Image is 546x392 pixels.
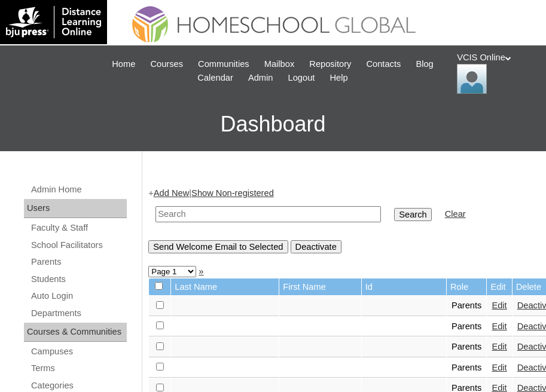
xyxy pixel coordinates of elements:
[30,220,127,235] a: Faculty & Staff
[30,344,127,359] a: Campuses
[144,57,189,71] a: Courses
[197,71,233,85] span: Calendar
[30,182,127,197] a: Admin Home
[191,188,274,198] a: Show Non-registered
[445,209,466,219] a: Clear
[366,57,401,71] span: Contacts
[30,361,127,376] a: Terms
[457,51,534,94] div: VCIS Online
[242,71,279,85] a: Admin
[447,358,487,378] td: Parents
[487,278,511,296] td: Edit
[30,238,127,253] a: School Facilitators
[447,337,487,357] td: Parents
[324,71,353,85] a: Help
[416,57,433,71] span: Blog
[410,57,439,71] a: Blog
[148,187,534,253] div: + |
[492,342,507,351] a: Edit
[6,6,101,38] img: logo-white.png
[155,206,381,222] input: Search
[148,240,288,253] input: Send Welcome Email to Selected
[330,71,347,85] span: Help
[457,64,487,94] img: VCIS Online Admin
[24,199,127,218] div: Users
[282,71,321,85] a: Logout
[6,97,540,151] h3: Dashboard
[30,306,127,321] a: Departments
[30,272,127,287] a: Students
[106,57,141,71] a: Home
[30,289,127,304] a: Auto Login
[447,317,487,337] td: Parents
[360,57,407,71] a: Contacts
[112,57,135,71] span: Home
[258,57,301,71] a: Mailbox
[264,57,295,71] span: Mailbox
[288,71,315,85] span: Logout
[492,301,507,310] a: Edit
[171,278,279,296] td: Last Name
[150,57,183,71] span: Courses
[198,57,249,71] span: Communities
[447,278,487,296] td: Role
[447,296,487,316] td: Parents
[303,57,357,71] a: Repository
[492,363,507,372] a: Edit
[191,71,239,85] a: Calendar
[492,321,507,331] a: Edit
[192,57,255,71] a: Communities
[291,240,341,253] input: Deactivate
[154,188,189,198] a: Add New
[279,278,361,296] td: First Name
[248,71,273,85] span: Admin
[362,278,446,296] td: Id
[30,255,127,269] a: Parents
[199,267,203,276] a: »
[394,208,431,221] input: Search
[24,323,127,342] div: Courses & Communities
[309,57,351,71] span: Repository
